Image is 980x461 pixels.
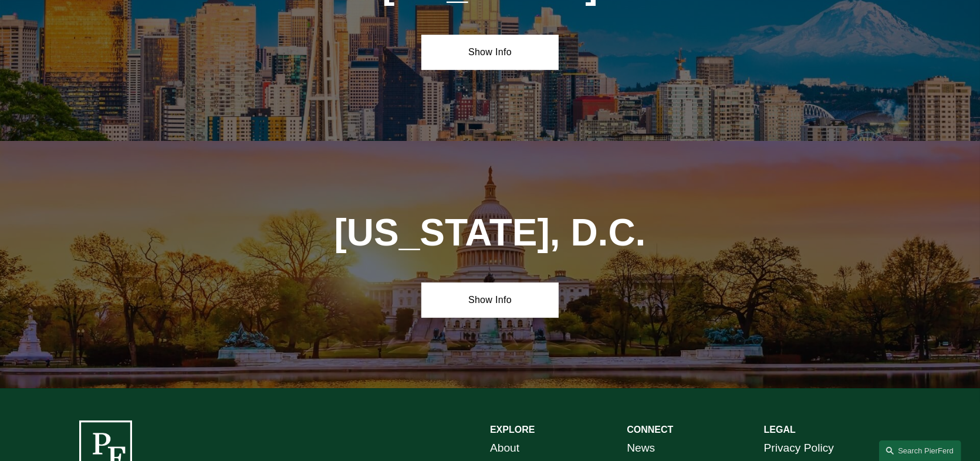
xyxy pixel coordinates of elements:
a: Show Info [421,35,558,70]
a: About [490,438,519,459]
h1: [US_STATE], D.C. [285,211,695,254]
strong: LEGAL [764,425,796,435]
strong: EXPLORE [490,425,535,435]
a: News [627,438,655,459]
a: Search this site [879,440,961,461]
strong: CONNECT [627,425,673,435]
a: Privacy Policy [764,438,834,459]
a: Show Info [421,282,558,318]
